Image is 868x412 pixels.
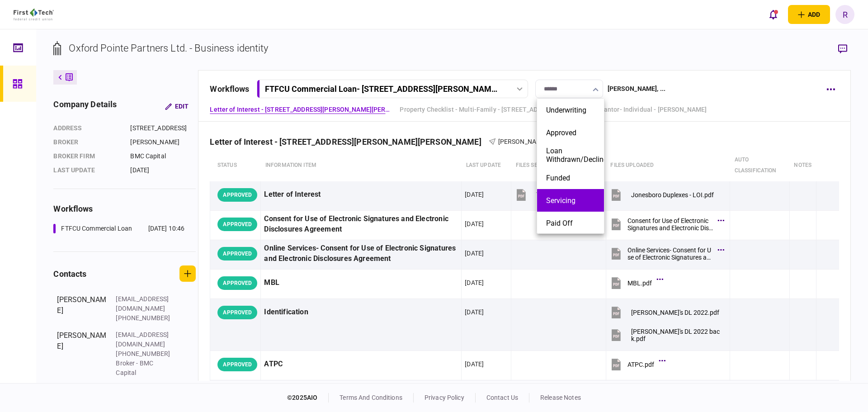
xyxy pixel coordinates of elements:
[546,106,595,114] button: Underwriting
[546,219,595,227] button: Paid Off
[546,147,595,164] button: Loan Withdrawn/Declined
[546,174,595,182] button: Funded
[546,128,595,137] button: Approved
[546,196,595,205] button: Servicing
